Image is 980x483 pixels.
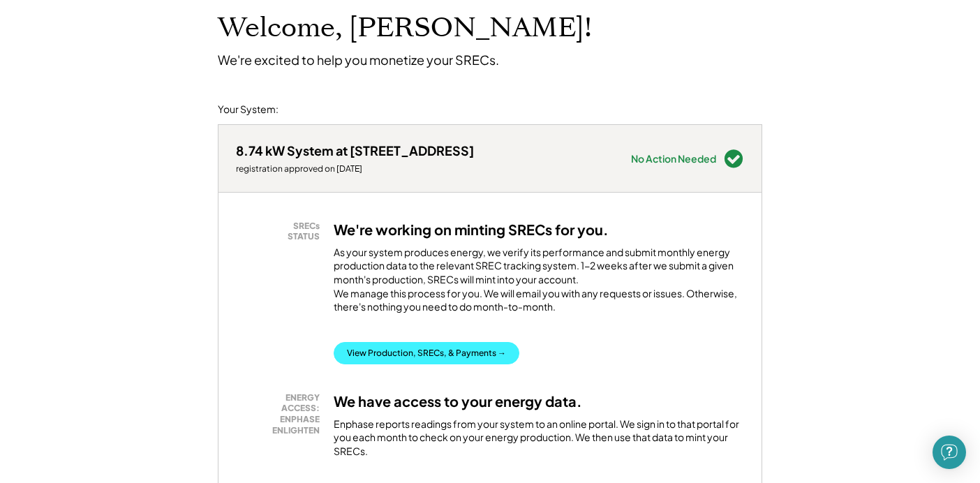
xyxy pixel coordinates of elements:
[236,142,474,158] div: 8.74 kW System at [STREET_ADDRESS]
[334,392,582,410] h3: We have access to your energy data.
[236,163,474,174] div: registration approved on [DATE]
[334,246,744,321] div: As your system produces energy, we verify its performance and submit monthly energy production da...
[218,52,499,68] div: We're excited to help you monetize your SRECs.
[933,436,966,469] div: Open Intercom Messenger
[334,221,609,239] h3: We're working on minting SRECs for you.
[334,417,744,459] div: Enphase reports readings from your system to an online portal. We sign in to that portal for you ...
[243,221,320,242] div: SRECs STATUS
[243,392,320,436] div: ENERGY ACCESS: ENPHASE ENLIGHTEN
[334,342,519,364] button: View Production, SRECs, & Payments →
[631,154,716,163] div: No Action Needed
[218,103,279,117] div: Your System:
[218,12,592,45] h1: Welcome, [PERSON_NAME]!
